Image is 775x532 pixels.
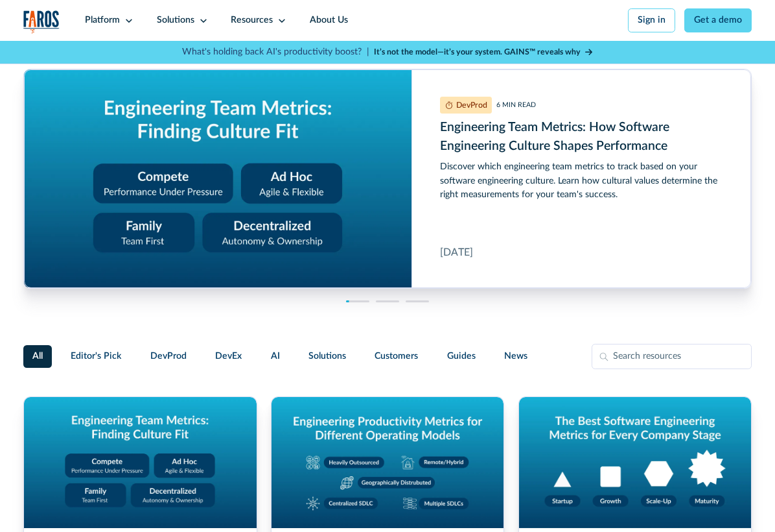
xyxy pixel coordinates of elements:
[85,14,120,27] div: Platform
[504,350,527,363] span: News
[231,14,273,27] div: Resources
[23,344,752,369] form: Filter Form
[157,14,194,27] div: Solutions
[182,45,369,59] p: What's holding back AI's productivity boost? |
[71,350,121,363] span: Editor's Pick
[24,397,257,528] img: Graphic titled 'Engineering Team Metrics: Finding Culture Fit' with four cultural models: Compete...
[592,344,752,369] input: Search resources
[271,350,280,363] span: AI
[375,350,418,363] span: Customers
[215,350,242,363] span: DevEx
[519,397,752,528] img: On blue gradient, graphic titled 'The Best Software Engineering Metrics for Every Company Stage' ...
[24,69,751,288] a: Engineering Team Metrics: How Software Engineering Culture Shapes Performance
[684,8,752,32] a: Get a demo
[374,48,581,56] strong: It’s not the model—it’s your system. GAINS™ reveals why
[150,350,187,363] span: DevProd
[32,350,43,363] span: All
[628,8,675,32] a: Sign in
[272,397,504,528] img: Graphic titled 'Engineering productivity metrics for different operating models' showing five mod...
[23,10,60,34] a: home
[447,350,476,363] span: Guides
[308,350,346,363] span: Solutions
[23,10,60,34] img: Logo of the analytics and reporting company Faros.
[24,69,751,288] div: cms-link
[374,46,593,58] a: It’s not the model—it’s your system. GAINS™ reveals why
